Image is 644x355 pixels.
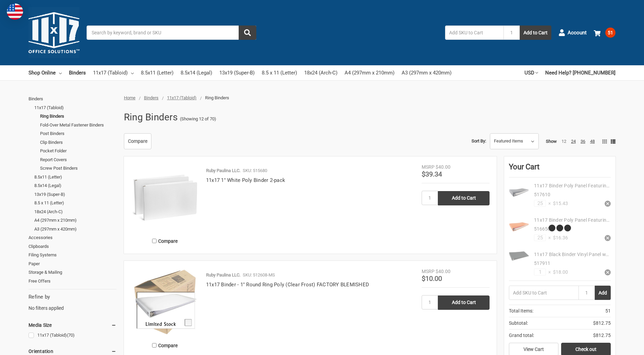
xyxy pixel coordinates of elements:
a: 18x24 (Arch-C) [304,65,337,80]
a: Ring Binders [40,112,116,121]
a: 8.5x14 (Legal) [34,181,116,190]
a: 11x17 Binder Poly Panel Featurin… [534,183,609,188]
span: $39.34 [422,170,442,178]
a: 48 [590,139,595,144]
label: Sort By: [472,136,486,146]
span: Ring Binders [205,95,229,100]
a: USD [525,65,538,80]
h5: Refine by [29,293,116,301]
p: Ruby Paulina LLC. [206,167,240,174]
a: 13x19 (Super-B) [34,190,116,199]
a: 11x17 Black Binder Vinyl Panel w… [534,252,609,257]
button: Add [595,286,611,300]
img: 11x17 Binder - 1" Round Ring Poly (Clear Frost) FACTORY BLEMISHED [131,268,199,336]
button: Add to Cart [520,26,551,40]
a: Pocket Folder [40,147,116,155]
a: 18x24 (Arch-C) [34,207,116,216]
a: A4 (297mm x 210mm) [34,216,116,225]
a: Clip Binders [40,138,116,147]
a: 11x17 1" White Poly Binder 2-pack [206,177,285,183]
a: Shop Online [29,65,62,80]
img: 11x17 Binder Poly Panel Featuring a 1.5" Angle-D Ring Orange [509,217,529,237]
label: Compare [131,235,199,247]
a: 11x17 (Tabloid) [34,103,116,112]
input: Add SKU to Cart [445,26,503,40]
a: 8.5x14 (Legal) [181,65,212,80]
a: Binders [144,95,159,100]
span: (70) [67,333,75,338]
a: Need Help? [PHONE_NUMBER] [545,65,615,80]
input: Add to Cart [438,295,490,310]
span: Account [568,29,587,37]
span: 517911 [534,260,550,266]
a: 11x17 (Tabloid) [93,65,134,80]
a: 8.5x11 (Letter) [34,173,116,182]
a: 8.5 x 11 (Letter) [262,65,297,80]
span: × [546,269,551,276]
input: Add SKU to Cart [509,286,578,300]
input: Search by keyword, brand or SKU [87,26,256,40]
a: A4 (297mm x 210mm) [345,65,394,80]
span: $15.43 [551,200,568,207]
a: Home [124,95,135,100]
a: 11x17 (Tabloid) [167,95,197,100]
span: × [546,234,551,241]
a: 11x17 Binder Poly Panel Featurin… [534,217,609,223]
span: $10.00 [422,274,442,283]
p: Ruby Paulina LLC. [206,272,240,278]
a: 8.5x11 (Letter) [141,65,173,80]
a: 12 [562,139,566,144]
input: Compare [152,343,157,348]
a: 8.5 x 11 (Letter) [34,199,116,207]
span: $18.00 [551,269,568,276]
span: Subtotal: [509,320,528,327]
a: Binders [29,95,116,103]
a: Report Covers [40,155,116,164]
span: Show [546,139,557,144]
span: × [546,200,551,207]
a: Filing Systems [29,251,116,259]
input: Add to Cart [438,191,490,205]
span: 51 [605,28,615,38]
label: Compare [131,340,199,351]
p: SKU: 512608-MS [243,272,275,278]
div: No filters applied [29,293,116,311]
div: MSRP [422,268,435,275]
span: (Showing 12 of 70) [180,116,216,122]
a: Storage & Mailing [29,268,116,277]
img: 11x17 1" White Poly Binder 2-pack [131,164,199,232]
span: Total Items: [509,307,533,315]
p: SKU: 515680 [243,167,267,174]
a: Free Offers [29,277,116,286]
img: 11x17 Black Binder Vinyl Panel with top opening pockets Featuring a 2" Angle-D Ring [509,251,529,261]
a: 36 [581,139,585,144]
span: Grand total: [509,332,534,339]
div: MSRP [422,164,435,171]
a: 51 [594,24,615,41]
span: 51 [605,307,611,315]
a: Fold-Over Metal Fastener Binders [40,121,116,130]
img: 11x17.com [29,7,79,58]
a: Paper [29,259,116,268]
h5: Media Size [29,321,116,329]
a: Binders [69,65,86,80]
a: Account [558,24,587,41]
img: duty and tax information for United States [7,3,23,20]
a: 13x19 (Super-B) [219,65,255,80]
a: Compare [124,133,151,150]
a: Screw Post Binders [40,164,116,173]
a: 11x17 (Tabloid) [29,331,116,340]
div: Your Cart [509,161,611,177]
a: A3 (297mm x 420mm) [402,65,452,80]
span: 516650 [534,226,550,232]
input: Compare [152,239,157,243]
img: 11x17 Binder Poly Panel Featuring a 2" Angle-D Ring Black [509,182,529,203]
span: $40.00 [436,164,450,170]
h1: Ring Binders [124,108,178,126]
a: Post Binders [40,129,116,138]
